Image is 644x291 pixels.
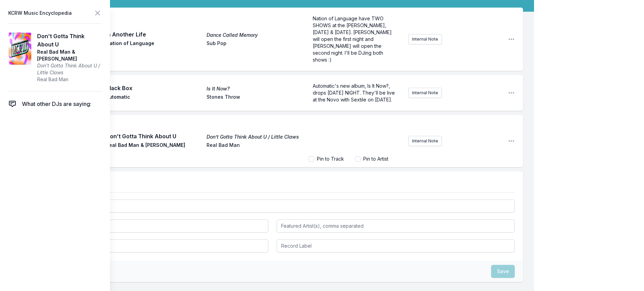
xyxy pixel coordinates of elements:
span: Real Bad Man [37,76,102,83]
span: KCRW Music Encyclopedia [8,8,72,18]
span: Nation of Language have TWO SHOWS at the [PERSON_NAME], [DATE] & [DATE]. [PERSON_NAME] will open ... [313,15,393,63]
button: Open playlist item options [508,138,515,144]
span: Real Bad Man & [PERSON_NAME] [37,48,102,62]
span: What other DJs are saying: [22,100,91,108]
label: Pin to Artist [363,155,388,162]
button: Save [491,265,515,278]
button: Internal Note [408,34,442,44]
span: Dance Called Memory [207,32,303,39]
span: In Another Life [106,30,202,39]
button: Internal Note [408,136,442,146]
span: Nation of Language [106,40,202,48]
input: Artist [30,219,268,233]
input: Album Title [30,239,268,252]
input: Featured Artist(s), comma separated [277,219,515,233]
button: Open playlist item options [508,36,515,43]
span: Sub Pop [207,40,303,48]
span: Black Box [106,84,202,92]
span: Is It Now? [207,85,303,92]
img: Don’t Gotta Think About U / Little Claws [8,32,32,65]
button: Open playlist item options [508,89,515,96]
span: Automatic's new album, Is It Now?, drops [DATE] NIGHT. They'll be live at the Novo with Sextile o... [313,83,396,103]
input: Record Label [277,239,515,252]
button: Internal Note [408,88,442,98]
span: Don’t Gotta Think About U / Little Claws [37,62,102,76]
span: Real Bad Man [207,142,303,150]
span: Don’t Gotta Think About U / Little Claws [207,133,303,140]
span: Stones Throw [207,94,303,102]
span: Don’t Gotta Think About U [106,132,202,140]
span: Don’t Gotta Think About U [37,32,102,48]
label: Pin to Track [317,155,344,162]
span: Real Bad Man & [PERSON_NAME] [106,142,202,150]
span: Automatic [106,94,202,102]
input: Track Title [30,200,515,213]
